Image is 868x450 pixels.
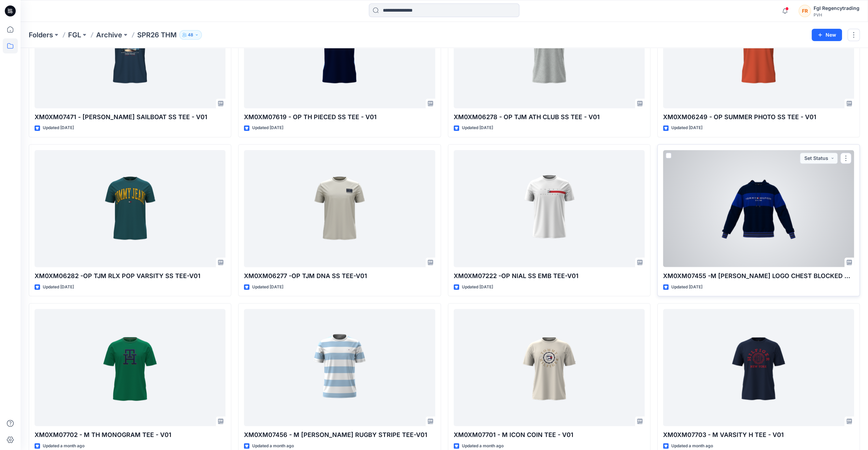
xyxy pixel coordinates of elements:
[814,12,859,17] div: PVH
[454,430,645,440] p: XM0XM07701 - M ICON COIN TEE - V01
[663,271,854,281] p: XM0XM07455 -M [PERSON_NAME] LOGO CHEST BLOCKED HOODY - V02
[671,124,702,132] p: Updated [DATE]
[663,430,854,440] p: XM0XM07703 - M VARSITY H TEE - V01
[663,112,854,122] p: XM0XM06249 - OP SUMMER PHOTO SS TEE - V01
[671,284,702,291] p: Updated [DATE]
[244,150,435,267] a: XM0XM06277 -OP TJM DNA SS TEE-V01
[244,271,435,281] p: XM0XM06277 -OP TJM DNA SS TEE-V01
[663,309,854,426] a: XM0XM07703 - M VARSITY H TEE - V01
[252,124,283,132] p: Updated [DATE]
[35,430,225,440] p: XM0XM07702 - M TH MONOGRAM TEE - V01
[35,112,225,122] p: XM0XM07471 - [PERSON_NAME] SAILBOAT SS TEE - V01
[179,30,202,40] button: 48
[35,271,225,281] p: XM0XM06282 -OP TJM RLX POP VARSITY SS TEE-V01
[137,30,177,40] p: SPR26 THM
[454,150,645,267] a: XM0XM07222 -OP NIAL SS EMB TEE-V01
[454,112,645,122] p: XM0XM06278 - OP TJM ATH CLUB SS TEE - V01
[663,150,854,267] a: XM0XM07455 -M TOMMY LOGO CHEST BLOCKED HOODY - V02
[35,150,225,267] a: XM0XM06282 -OP TJM RLX POP VARSITY SS TEE-V01
[462,442,504,450] p: Updated a month ago
[29,30,53,40] a: Folders
[812,29,842,41] button: New
[68,30,81,40] a: FGL
[43,284,74,291] p: Updated [DATE]
[454,309,645,426] a: XM0XM07701 - M ICON COIN TEE - V01
[252,442,294,450] p: Updated a month ago
[799,5,811,17] div: FR
[814,4,859,12] div: Fgl Regencytrading
[35,309,225,426] a: XM0XM07702 - M TH MONOGRAM TEE - V01
[244,430,435,440] p: XM0XM07456 - M [PERSON_NAME] RUGBY STRIPE TEE-V01
[252,284,283,291] p: Updated [DATE]
[244,112,435,122] p: XM0XM07619 - OP TH PIECED SS TEE - V01
[43,442,85,450] p: Updated a month ago
[454,271,645,281] p: XM0XM07222 -OP NIAL SS EMB TEE-V01
[188,31,193,39] p: 48
[462,124,493,132] p: Updated [DATE]
[43,124,74,132] p: Updated [DATE]
[462,284,493,291] p: Updated [DATE]
[671,442,713,450] p: Updated a month ago
[244,309,435,426] a: XM0XM07456 - M GLEN RUGBY STRIPE TEE-V01
[96,30,122,40] a: Archive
